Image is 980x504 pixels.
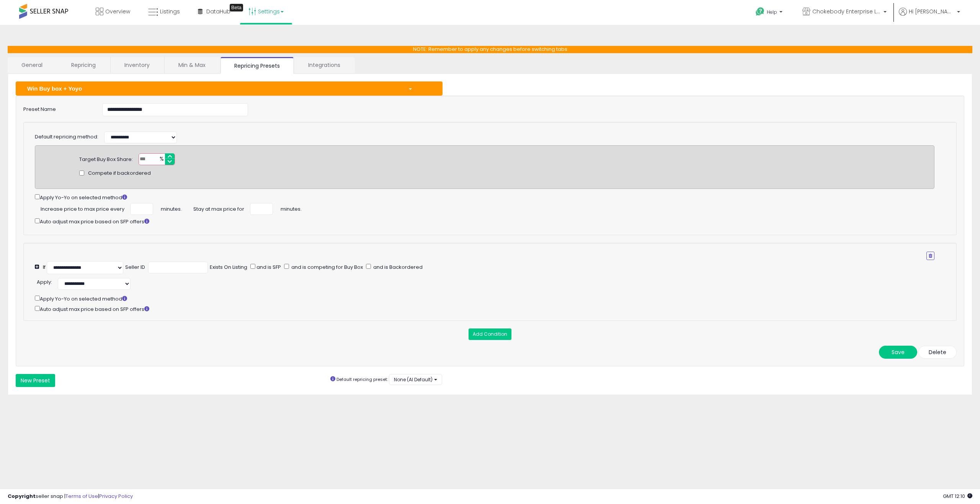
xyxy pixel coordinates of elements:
div: Target Buy Box Share: [79,153,133,163]
div: Apply Yo-Yo on selected method [35,294,953,303]
button: Win Buy box + Yoyo [16,81,443,96]
button: New Preset [16,374,55,387]
button: Delete [918,346,957,359]
div: Auto adjust max price based on SFP offers [35,304,953,313]
span: Stay at max price for [193,203,244,213]
span: minutes. [281,203,302,213]
span: % [155,154,167,165]
p: NOTE: Remember to apply any changes before switching tabs [8,46,972,53]
button: Add Condition [469,328,511,340]
small: Default repricing preset: [336,376,388,382]
span: Compete if backordered [88,170,151,177]
a: Integrations [294,57,354,73]
a: Inventory [111,57,163,73]
span: and is Backordered [372,263,423,271]
div: Auto adjust max price based on SFP offers [35,217,934,226]
a: Min & Max [165,57,219,73]
div: Win Buy box + Yoyo [21,85,402,93]
span: None (AI Default) [394,376,433,383]
button: Save [879,346,917,359]
span: and is competing for Buy Box [290,263,363,271]
span: Apply [37,278,51,286]
div: : [37,276,52,286]
a: Help [750,1,790,25]
span: Help [767,9,777,15]
a: Repricing Presets [220,57,294,74]
span: DataHub [206,8,230,15]
div: Seller ID [125,264,145,271]
label: Preset Name [18,103,96,113]
span: Hi [PERSON_NAME] [909,8,955,15]
i: Get Help [755,7,765,16]
a: Hi [PERSON_NAME] [899,8,960,25]
a: Repricing [57,57,109,73]
div: Apply Yo-Yo on selected method [35,193,934,202]
a: General [8,57,57,73]
label: Default repricing method: [35,133,98,141]
span: Listings [160,8,180,15]
i: Remove Condition [929,254,932,258]
span: and is SFP [255,263,281,271]
span: Chokebody Enterprise LLC [812,8,881,15]
span: Increase price to max price every [41,203,124,213]
div: Exists On Listing [210,264,247,271]
button: None (AI Default) [389,374,442,385]
span: Overview [105,8,130,15]
span: minutes. [161,203,182,213]
div: Tooltip anchor [230,4,243,11]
